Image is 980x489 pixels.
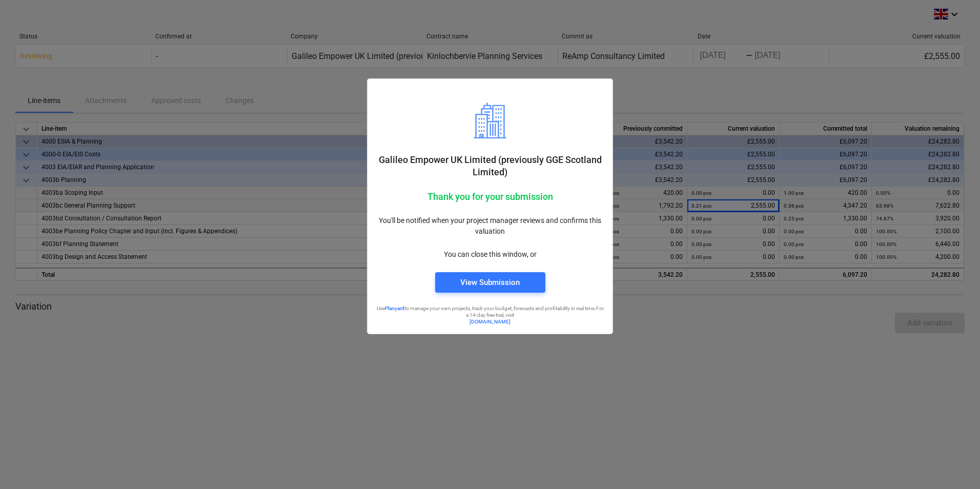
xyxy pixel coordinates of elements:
a: Planyard [385,305,404,311]
p: Use to manage your own projects, track your budget, forecasts and profitability in real time. For... [376,305,604,319]
p: You'll be notified when your project manager reviews and confirms this valuation [376,215,604,237]
p: Galileo Empower UK Limited (previously GGE Scotland Limited) [376,154,604,178]
div: View Submission [460,276,520,289]
a: [DOMAIN_NAME] [469,319,511,324]
p: You can close this window, or [376,249,604,260]
p: Thank you for your submission [376,191,604,203]
button: View Submission [435,272,545,293]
